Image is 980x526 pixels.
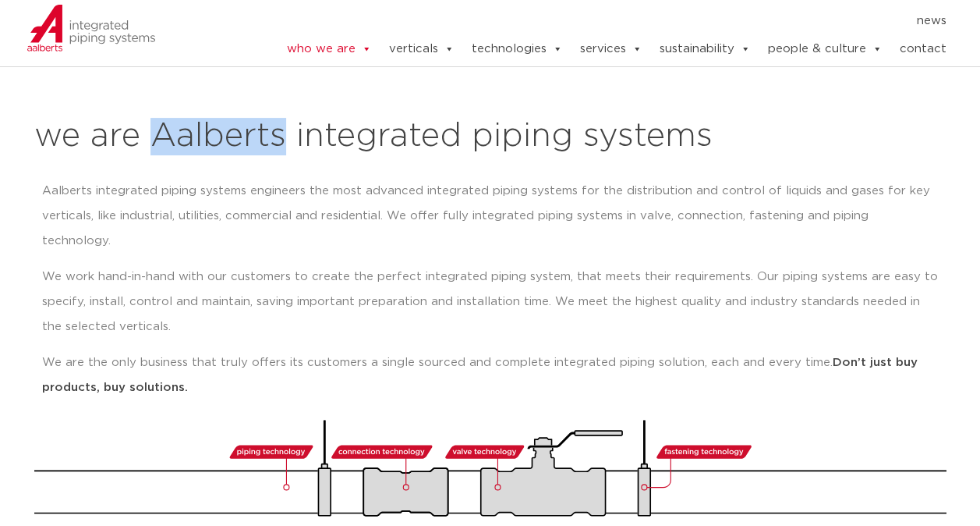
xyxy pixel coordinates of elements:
[767,34,882,65] a: people & culture
[286,34,371,65] a: who we are
[659,34,750,65] a: sustainability
[42,179,939,254] p: Aalberts integrated piping systems engineers the most advanced integrated piping systems for the ...
[916,9,946,34] a: news
[388,34,454,65] a: verticals
[34,118,946,155] h2: we are Aalberts integrated piping systems
[899,34,946,65] a: contact
[579,34,642,65] a: services
[42,265,939,339] p: We work hand-in-hand with our customers to create the perfect integrated piping system, that meet...
[239,9,946,34] nav: Menu
[42,350,939,400] p: We are the only business that truly offers its customers a single sourced and complete integrated...
[471,34,562,65] a: technologies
